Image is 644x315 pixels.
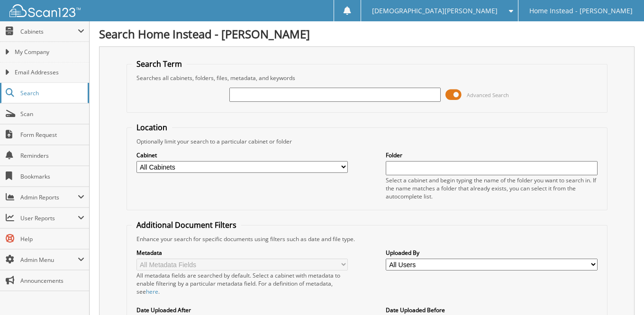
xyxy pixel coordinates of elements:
span: Announcements [20,277,84,285]
div: All metadata fields are searched by default. Select a cabinet with metadata to enable filtering b... [136,271,348,296]
label: Date Uploaded After [136,306,348,314]
span: My Company [15,48,84,56]
span: [DEMOGRAPHIC_DATA][PERSON_NAME] [372,8,498,14]
img: scan123-logo-white.svg [9,4,81,17]
span: Email Addresses [15,68,84,77]
span: Cabinets [20,27,78,36]
span: Admin Menu [20,256,78,264]
h1: Search Home Instead - [PERSON_NAME] [99,26,635,42]
div: Enhance your search for specific documents using filters such as date and file type. [132,235,602,243]
span: Bookmarks [20,172,84,180]
label: Metadata [136,249,348,257]
label: Date Uploaded Before [386,306,598,314]
span: Home Instead - [PERSON_NAME] [529,8,633,14]
div: Searches all cabinets, folders, files, metadata, and keywords [132,74,602,82]
span: User Reports [20,214,78,222]
label: Uploaded By [386,249,598,257]
span: Scan [20,110,84,118]
span: Advanced Search [467,91,509,99]
label: Cabinet [136,151,348,159]
span: Admin Reports [20,193,78,201]
a: here [146,288,158,296]
iframe: Chat Widget [597,270,644,315]
span: Reminders [20,152,84,160]
label: Folder [386,151,598,159]
legend: Search Term [132,59,187,69]
div: Select a cabinet and begin typing the name of the folder you want to search in. If the name match... [386,176,598,200]
span: Search [20,89,83,97]
legend: Location [132,122,172,133]
div: Optionally limit your search to a particular cabinet or folder [132,137,602,145]
span: Help [20,235,84,243]
legend: Additional Document Filters [132,220,241,230]
span: Form Request [20,131,84,139]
